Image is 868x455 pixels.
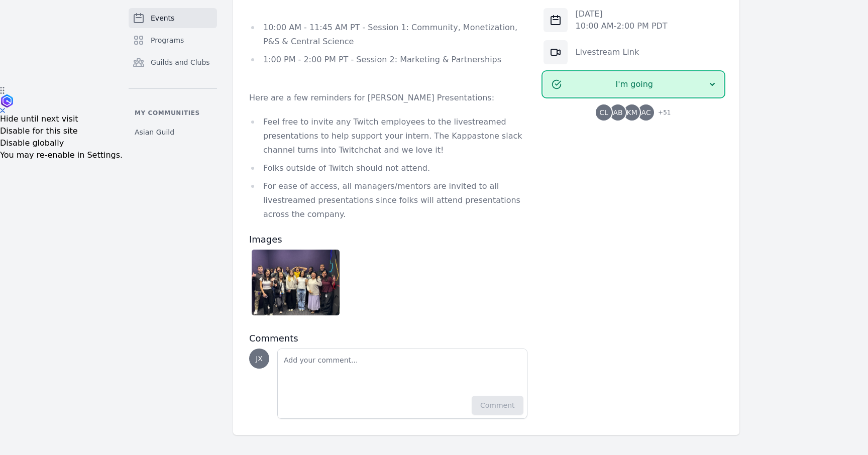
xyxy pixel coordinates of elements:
[129,123,217,141] a: Asian Guild
[613,109,623,116] span: AB
[249,234,527,246] h3: Images
[129,109,217,117] p: My communities
[249,332,527,345] h3: Comments
[626,109,637,116] span: KM
[256,355,263,362] span: JX
[472,396,523,415] button: Comment
[652,106,671,121] span: + 51
[151,13,174,23] span: Events
[641,109,651,116] span: AC
[576,20,668,32] p: 10:00 AM - 2:00 PM PDT
[562,78,707,90] span: I'm going
[151,57,210,67] span: Guilds and Clubs
[129,8,217,28] a: Events
[249,161,527,175] li: Folks outside of Twitch should not attend.
[249,115,527,157] li: Feel free to invite any Twitch employees to the livestreamed presentations to help support your i...
[249,21,527,49] li: 10:00 AM - 11:45 AM PT - Session 1: Community, Monetization, P&S & Central Science
[151,35,184,45] span: Programs
[249,179,527,221] li: For ease of access, all managers/mentors are invited to all livestreamed presentations since folk...
[576,47,639,57] a: Livestream Link
[129,8,217,141] nav: Sidebar
[129,52,217,72] a: Guilds and Clubs
[129,30,217,50] a: Programs
[252,250,340,315] img: IMG_5603%20(1).jpg
[249,91,527,105] p: Here are a few reminders for [PERSON_NAME] Presentations:
[544,72,723,96] button: I'm going
[135,127,174,137] span: Asian Guild
[249,53,527,67] li: 1:00 PM - 2:00 PM PT - Session 2: Marketing & Partnerships
[576,8,668,20] p: [DATE]
[599,109,608,116] span: CL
